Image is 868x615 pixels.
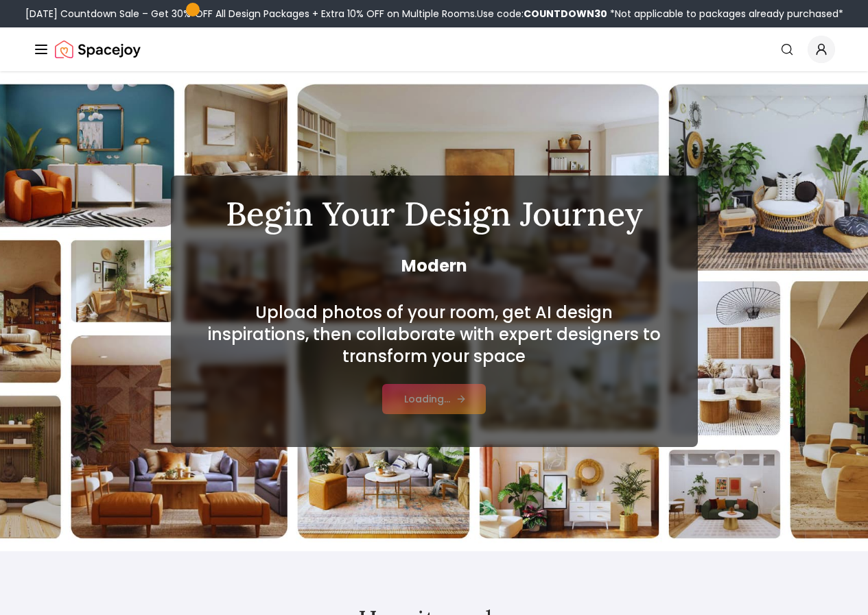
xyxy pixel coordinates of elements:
[524,7,607,21] b: COUNTDOWN30
[607,7,843,21] span: *Not applicable to packages already purchased*
[477,7,607,21] span: Use code:
[204,302,665,367] h2: Upload photos of your room, get AI design inspirations, then collaborate with expert designers to...
[25,7,843,21] div: [DATE] Countdown Sale – Get 30% OFF All Design Packages + Extra 10% OFF on Multiple Rooms.
[204,255,665,277] span: Modern
[204,197,665,230] h1: Begin Your Design Journey
[33,27,835,71] nav: Global
[55,36,141,63] a: Spacejoy
[55,36,141,63] img: Spacejoy Logo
